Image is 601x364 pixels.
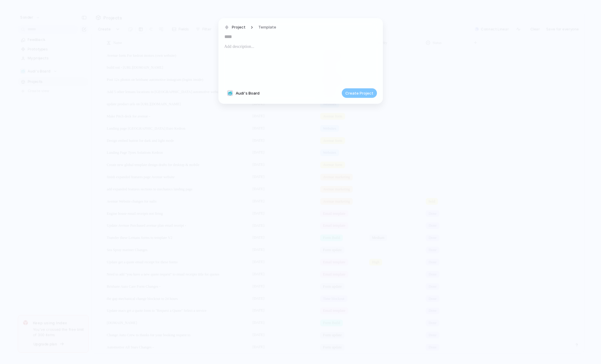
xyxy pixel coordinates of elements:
button: Project [223,23,247,32]
div: 🥶 [227,90,233,96]
button: Template [255,23,280,32]
span: Project [232,24,246,30]
span: Template [258,24,276,30]
span: Audi's Board [236,90,260,96]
